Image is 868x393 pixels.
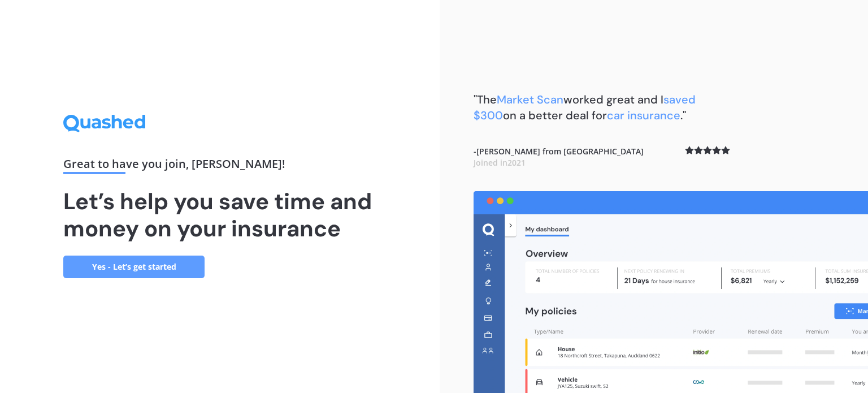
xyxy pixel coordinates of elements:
b: "The worked great and I on a better deal for ." [474,92,696,123]
div: Great to have you join , [PERSON_NAME] ! [63,158,376,174]
span: Market Scan [497,92,563,107]
h1: Let’s help you save time and money on your insurance [63,188,376,242]
a: Yes - Let’s get started [63,256,205,278]
span: Joined in 2021 [474,157,526,168]
span: car insurance [607,108,680,123]
b: - [PERSON_NAME] from [GEOGRAPHIC_DATA] [474,146,644,168]
span: saved $300 [474,92,696,123]
img: dashboard.webp [474,191,868,393]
